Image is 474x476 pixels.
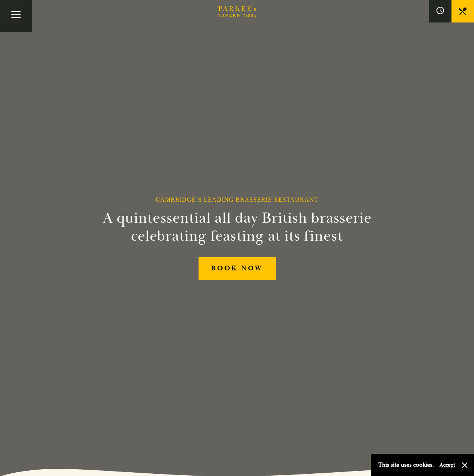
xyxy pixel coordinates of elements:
[461,461,468,469] button: Close and accept
[439,461,455,469] button: Accept
[66,209,408,245] h2: A quintessential all day British brasserie celebrating feasting at its finest
[199,257,276,280] a: BOOK NOW
[156,196,318,203] h1: Cambridge’s Leading Brasserie Restaurant
[378,460,434,470] p: This site uses cookies.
